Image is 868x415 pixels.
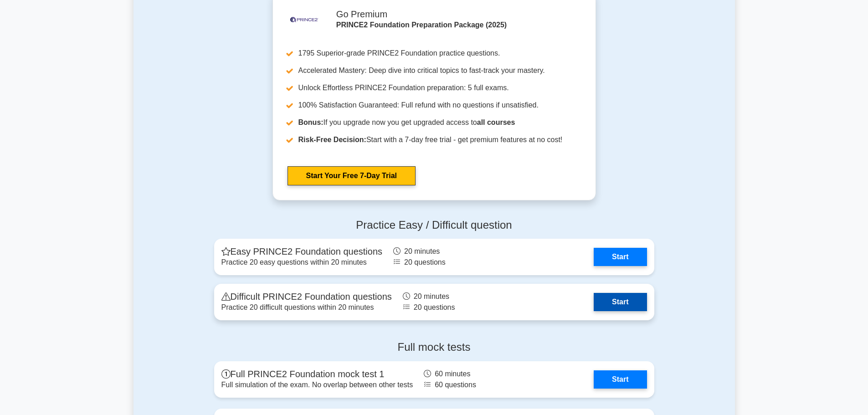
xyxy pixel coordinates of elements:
h4: Practice Easy / Difficult question [214,219,654,232]
a: Start [594,370,647,389]
a: Start [594,248,647,266]
h4: Full mock tests [214,341,654,354]
a: Start [594,293,647,311]
a: Start Your Free 7-Day Trial [288,166,416,185]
